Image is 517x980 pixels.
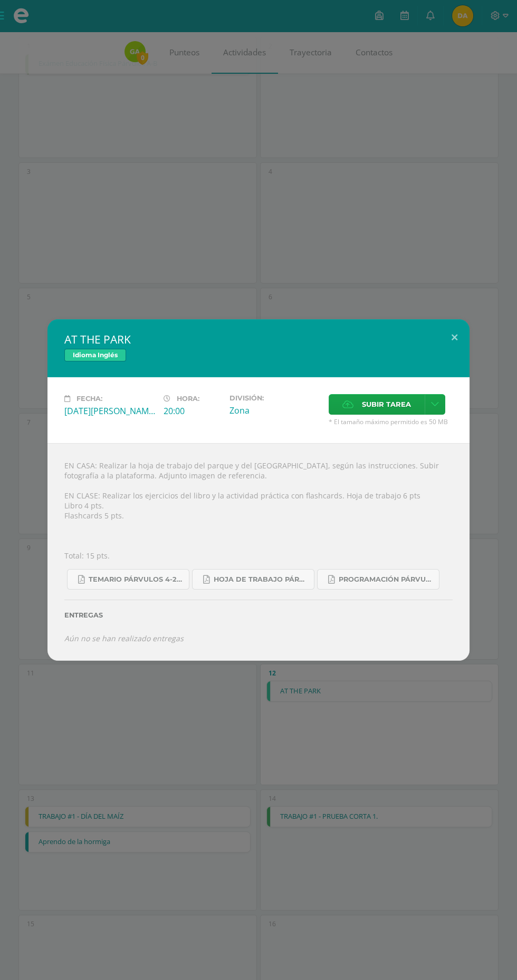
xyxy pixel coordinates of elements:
i: Aún no se han realizado entregas [64,633,184,643]
span: * El tamaño máximo permitido es 50 MB [329,417,453,426]
span: Subir tarea [362,395,411,414]
span: Temario Párvulos 4-2025.pdf [89,575,184,584]
div: EN CASA: Realizar la hoja de trabajo del parque y del [GEOGRAPHIC_DATA], según las instrucciones.... [47,443,470,660]
label: Entregas [64,611,453,619]
a: Hoja de trabajo PÁRVULOS1.pdf [192,569,314,590]
div: [DATE][PERSON_NAME] [64,405,155,417]
span: Hora: [177,395,199,403]
h2: AT THE PARK [64,332,453,347]
a: Programación Párvulos Inglés A-B.pdf [317,569,439,590]
span: Hoja de trabajo PÁRVULOS1.pdf [214,575,309,584]
a: Temario Párvulos 4-2025.pdf [67,569,189,590]
div: Zona [229,405,320,416]
span: Programación Párvulos Inglés A-B.pdf [339,575,434,584]
span: Fecha: [76,395,102,403]
div: 20:00 [164,405,221,417]
button: Close (Esc) [439,319,470,355]
span: Idioma Inglés [64,349,126,361]
label: División: [229,394,320,402]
